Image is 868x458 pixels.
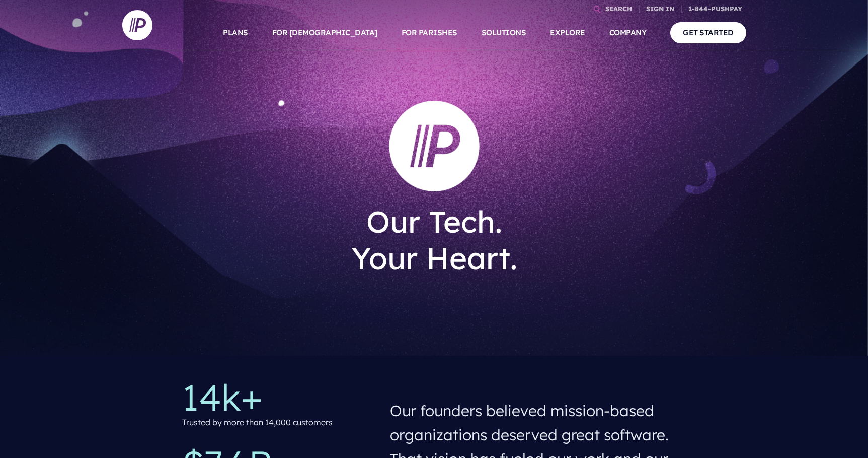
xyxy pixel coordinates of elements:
a: SOLUTIONS [482,15,526,50]
p: Trusted by more than 14,000 customers [182,415,333,430]
a: GET STARTED [670,22,746,43]
a: PLANS [223,15,248,50]
a: COMPANY [609,15,647,50]
a: EXPLORE [550,15,585,50]
a: FOR [DEMOGRAPHIC_DATA] [272,15,377,50]
h1: Our Tech. Your Heart. [286,195,582,284]
p: 14k+ [182,379,374,415]
a: FOR PARISHES [402,15,457,50]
